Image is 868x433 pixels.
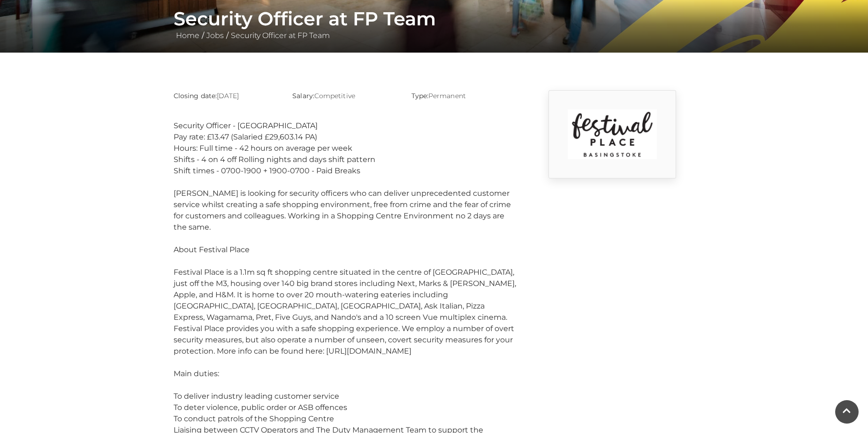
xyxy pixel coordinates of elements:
[174,31,202,40] a: Home
[174,188,516,233] div: [PERSON_NAME] is looking for security officers who can deliver unprecedented customer service whi...
[174,402,516,413] div: To deter violence, public order or ASB offences
[174,391,516,402] div: To deliver industry leading customer service
[411,92,428,100] strong: Type:
[292,90,397,101] p: Competitive
[204,31,226,40] a: Jobs
[174,143,516,154] div: Hours: Full time - 42 hours on average per week
[228,31,332,40] a: Security Officer at FP Team
[174,8,694,30] h1: Security Officer at FP Team
[174,165,516,177] div: Shift times - 0700-1900 + 1900-0700 - Paid Breaks
[174,131,516,143] div: Pay rate: £13.47 (Salaried £29,603.14 PA)
[568,109,657,159] img: I7Nk_1640004660_ORD3.png
[167,8,701,41] div: / /
[174,413,516,425] div: To conduct patrols of the Shopping Centre
[174,92,217,100] strong: Closing date:
[292,92,314,100] strong: Salary:
[174,244,516,255] div: About Festival Place
[174,267,516,379] div: Festival Place is a 1.1m sq ft shopping centre situated in the centre of [GEOGRAPHIC_DATA], just ...
[174,90,278,101] p: [DATE]
[411,90,516,101] p: Permanent
[174,154,516,165] div: Shifts - 4 on 4 off Rolling nights and days shift pattern
[174,120,516,131] div: Security Officer - [GEOGRAPHIC_DATA]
